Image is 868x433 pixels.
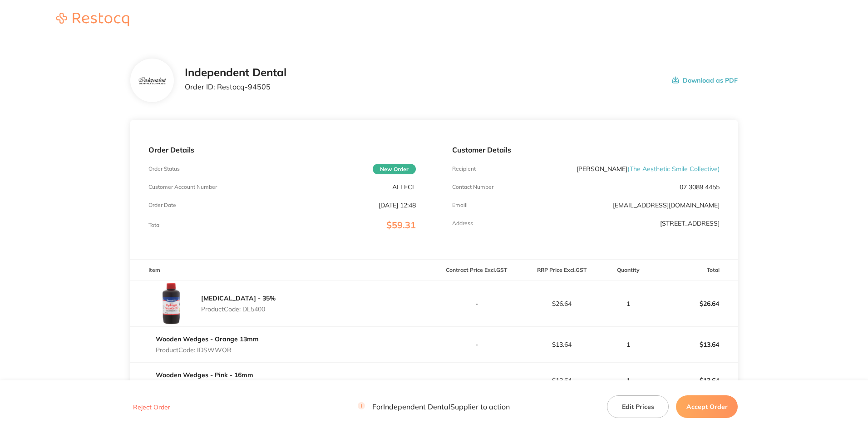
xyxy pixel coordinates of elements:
[519,341,603,348] p: $13.64
[201,305,276,313] p: Product Code: DL5400
[130,403,173,411] button: Reject Order
[613,201,720,209] a: [EMAIL_ADDRESS][DOMAIN_NAME]
[452,146,720,154] p: Customer Details
[148,281,194,326] img: Y2V1a21raw
[604,260,653,281] th: Quantity
[605,377,652,384] p: 1
[358,403,510,411] p: For Independent Dental Supplier to action
[519,300,603,307] p: $26.64
[185,83,286,91] p: Order ID: Restocq- 94505
[605,341,652,348] p: 1
[148,222,161,228] p: Total
[452,202,468,208] p: Emaill
[434,377,518,384] p: -
[660,220,720,227] p: [STREET_ADDRESS]
[653,334,737,355] p: $13.64
[519,377,603,384] p: $13.64
[386,219,416,231] span: $59.31
[373,164,416,174] span: New Order
[148,184,217,190] p: Customer Account Number
[148,166,180,172] p: Order Status
[672,66,738,94] button: Download as PDF
[452,184,493,190] p: Contact Number
[627,165,720,173] span: ( The Aesthetic Smile Collective )
[148,202,176,208] p: Order Date
[452,166,476,172] p: Recipient
[434,260,519,281] th: Contract Price Excl. GST
[653,369,737,391] p: $13.64
[676,395,738,418] button: Accept Order
[680,183,720,191] p: 07 3089 4455
[434,341,518,348] p: -
[605,300,652,307] p: 1
[47,13,138,26] img: Restocq logo
[577,165,720,172] p: [PERSON_NAME]
[434,300,518,307] p: -
[47,13,138,28] a: Restocq logo
[137,76,167,85] img: bzV5Y2k1dA
[156,335,259,343] a: Wooden Wedges - Orange 13mm
[156,371,253,379] a: Wooden Wedges - Pink - 16mm
[452,220,473,226] p: Address
[653,260,738,281] th: Total
[392,183,416,191] p: ALLECL
[148,146,416,154] p: Order Details
[156,346,259,354] p: Product Code: IDSWWOR
[607,395,669,418] button: Edit Prices
[130,260,434,281] th: Item
[201,294,276,302] a: [MEDICAL_DATA] - 35%
[185,66,286,79] h2: Independent Dental
[653,293,737,315] p: $26.64
[379,202,416,209] p: [DATE] 12:48
[519,260,604,281] th: RRP Price Excl. GST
